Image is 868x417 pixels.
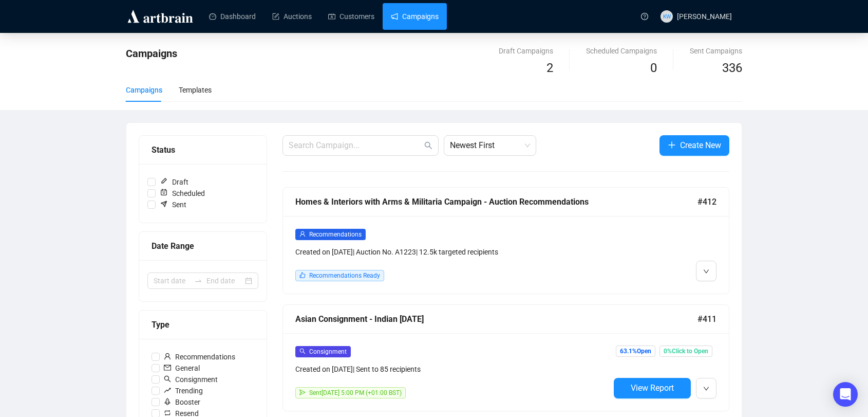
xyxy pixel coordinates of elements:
[179,84,212,96] div: Templates
[309,389,402,396] span: Sent [DATE] 5:00 PM (+01:00 BST)
[616,346,655,357] span: 63.1% Open
[160,396,204,408] span: Booster
[650,61,657,75] span: 0
[703,386,709,392] span: down
[328,3,374,30] a: Customers
[299,348,306,354] span: search
[156,188,209,199] span: Scheduled
[160,362,204,374] span: General
[282,304,729,411] a: Asian Consignment - Indian [DATE]#411searchConsignmentCreated on [DATE]| Sent to 85 recipientssen...
[299,389,306,395] span: send
[152,240,254,252] div: Date Range
[152,318,254,331] div: Type
[164,375,171,383] span: search
[641,13,648,20] span: question-circle
[697,313,716,325] span: #411
[833,382,858,407] div: Open Intercom Messenger
[677,12,732,21] span: [PERSON_NAME]
[295,195,697,208] div: Homes & Interiors with Arms & Militaria Campaign - Auction Recommendations
[194,277,202,285] span: to
[680,139,721,152] span: Create New
[659,346,712,357] span: 0% Click to Open
[126,84,162,96] div: Campaigns
[164,398,171,405] span: rocket
[164,353,171,360] span: user
[160,374,222,385] span: Consignment
[309,272,380,279] span: Recommendations Ready
[126,8,195,25] img: logo
[272,3,312,30] a: Auctions
[295,246,610,258] div: Created on [DATE] | Auction No. A1223 | 12.5k targeted recipients
[659,135,729,156] button: Create New
[309,231,362,238] span: Recommendations
[499,45,553,57] div: Draft Campaigns
[160,351,239,362] span: Recommendations
[126,47,177,60] span: Campaigns
[289,139,422,152] input: Search Campaign...
[295,364,610,375] div: Created on [DATE] | Sent to 85 recipients
[154,275,190,286] input: Start date
[164,364,171,371] span: mail
[295,313,697,325] div: Asian Consignment - Indian [DATE]
[450,136,530,155] span: Newest First
[164,387,171,394] span: rise
[194,277,202,285] span: swap-right
[282,187,729,294] a: Homes & Interiors with Arms & Militaria Campaign - Auction Recommendations#412userRecommendations...
[309,348,347,355] span: Consignment
[156,199,191,210] span: Sent
[668,141,676,149] span: plus
[299,272,306,278] span: like
[424,141,432,150] span: search
[703,268,709,275] span: down
[152,143,254,156] div: Status
[391,3,439,30] a: Campaigns
[209,3,256,30] a: Dashboard
[697,195,716,208] span: #412
[722,61,742,75] span: 336
[586,45,657,57] div: Scheduled Campaigns
[206,275,243,286] input: End date
[614,378,691,398] button: View Report
[546,61,553,75] span: 2
[164,409,171,416] span: retweet
[690,45,742,57] div: Sent Campaigns
[663,12,671,21] span: KW
[160,385,207,396] span: Trending
[156,176,193,188] span: Draft
[631,383,674,393] span: View Report
[299,231,306,237] span: user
